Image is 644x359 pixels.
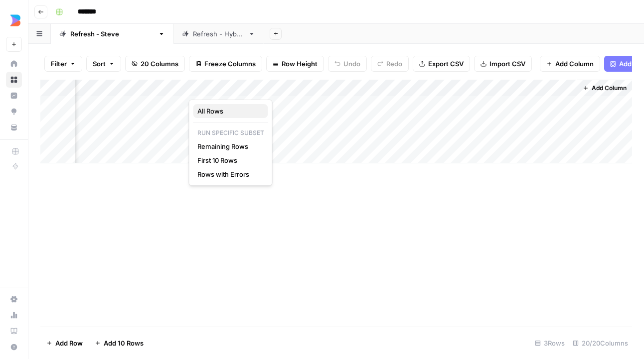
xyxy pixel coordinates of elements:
[173,24,264,44] a: Refresh - Hybrid
[40,335,89,351] button: Add Row
[55,338,83,348] span: Add Row
[6,339,22,355] button: Help + Support
[93,59,106,69] span: Sort
[6,307,22,323] a: Usage
[6,323,22,339] a: Learning Hub
[569,335,632,351] div: 20/20 Columns
[328,56,367,72] button: Undo
[540,56,600,72] button: Add Column
[6,56,22,72] a: Home
[197,106,260,116] span: All Rows
[51,59,67,69] span: Filter
[428,59,464,69] span: Export CSV
[193,29,244,39] div: Refresh - Hybrid
[141,59,178,69] span: 20 Columns
[189,56,262,72] button: Freeze Columns
[579,82,631,95] button: Add Column
[6,104,22,120] a: Opportunities
[197,141,260,151] span: Remaining Rows
[44,56,82,72] button: Filter
[6,11,24,29] img: Builder.io Logo
[51,24,173,44] a: Refresh - [PERSON_NAME]
[371,56,409,72] button: Redo
[282,59,318,69] span: Row Height
[104,338,144,348] span: Add 10 Rows
[197,155,260,165] span: First 10 Rows
[204,59,256,69] span: Freeze Columns
[531,335,569,351] div: 3 Rows
[6,72,22,88] a: Browse
[193,126,268,139] p: Run Specific Subset
[6,291,22,307] a: Settings
[266,56,324,72] button: Row Height
[555,59,594,69] span: Add Column
[343,59,360,69] span: Undo
[6,88,22,104] a: Insights
[197,169,260,179] span: Rows with Errors
[6,8,22,33] button: Workspace: Builder.io
[6,120,22,135] a: Your Data
[70,29,154,39] div: Refresh - [PERSON_NAME]
[592,84,627,93] span: Add Column
[386,59,402,69] span: Redo
[86,56,121,72] button: Sort
[413,56,470,72] button: Export CSV
[89,335,150,351] button: Add 10 Rows
[489,59,525,69] span: Import CSV
[474,56,532,72] button: Import CSV
[125,56,185,72] button: 20 Columns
